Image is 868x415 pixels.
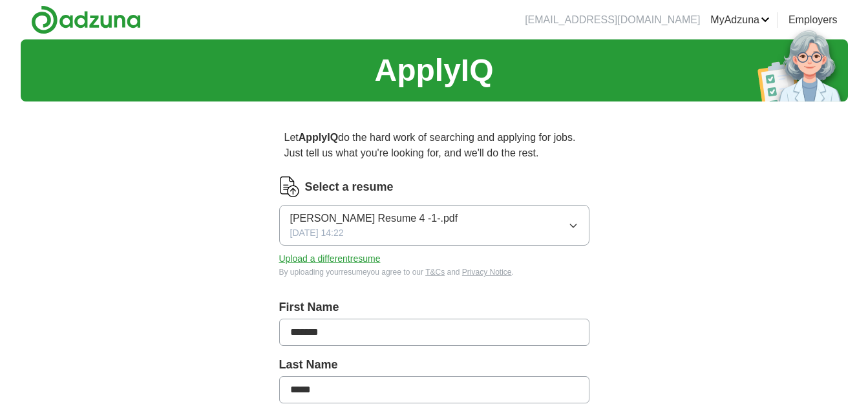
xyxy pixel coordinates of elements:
[279,356,589,374] label: Last Name
[299,132,338,143] strong: ApplyIQ
[462,268,512,277] a: Privacy Notice
[789,12,838,28] a: Employers
[31,5,141,34] img: Adzuna logo
[279,299,589,316] label: First Name
[374,47,493,94] h1: ApplyIQ
[425,268,445,277] a: T&Cs
[710,12,770,28] a: MyAdzuna
[279,125,589,166] p: Let do the hard work of searching and applying for jobs. Just tell us what you're looking for, an...
[305,178,394,196] label: Select a resume
[279,176,300,197] img: CV Icon
[279,205,589,246] button: [PERSON_NAME] Resume 4 -1-.pdf[DATE] 14:22
[290,211,458,226] span: [PERSON_NAME] Resume 4 -1-.pdf
[525,12,700,28] li: [EMAIL_ADDRESS][DOMAIN_NAME]
[279,266,589,278] div: By uploading your resume you agree to our and .
[279,252,381,266] button: Upload a differentresume
[290,226,344,240] span: [DATE] 14:22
